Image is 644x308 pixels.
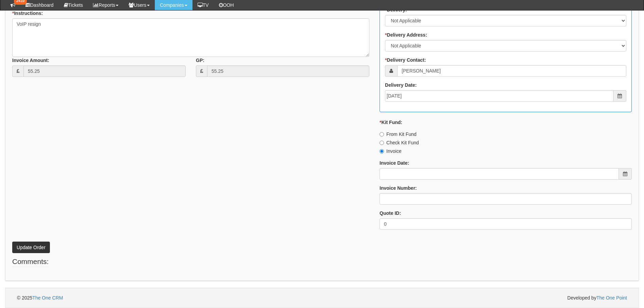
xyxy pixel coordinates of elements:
[12,57,49,64] label: Invoice Amount:
[196,57,204,64] label: GP:
[380,119,402,126] label: Kit Fund:
[17,295,63,301] span: © 2025
[380,185,417,191] label: Invoice Number:
[385,82,417,88] label: Delivery Date:
[567,294,627,301] span: Developed by
[12,10,43,17] label: Instructions:
[12,18,369,57] textarea: VoIP resign
[12,242,50,253] button: Update Order
[385,32,427,38] label: Delivery Address:
[32,295,63,301] a: The One CRM
[380,139,419,146] label: Check Kit Fund
[596,295,627,301] a: The One Point
[380,132,384,137] input: From Kit Fund
[380,148,401,155] label: Invoice
[380,131,417,138] label: From Kit Fund
[380,160,409,166] label: Invoice Date:
[380,149,384,153] input: Invoice
[380,141,384,145] input: Check Kit Fund
[380,210,401,217] label: Quote ID:
[12,256,49,267] legend: Comments:
[385,57,426,63] label: Delivery Contact:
